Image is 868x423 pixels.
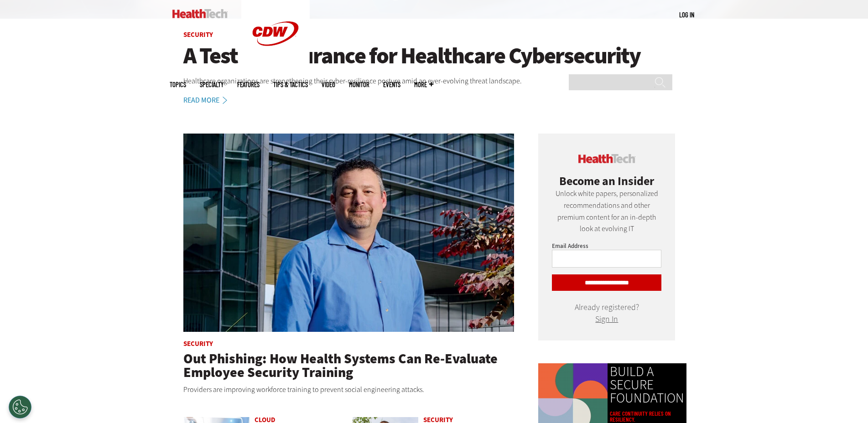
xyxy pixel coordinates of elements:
a: BUILD A SECURE FOUNDATION [610,365,684,405]
label: Email Address [552,242,588,250]
p: Providers are improving workforce training to prevent social engineering attacks. [183,384,515,396]
a: MonITor [349,81,369,88]
a: Security [183,339,213,348]
a: Sign In [595,314,618,325]
a: Read More [183,97,237,104]
span: Specialty [200,81,223,88]
span: Topics [170,81,186,88]
p: Unlock white papers, personalized recommendations and other premium content for an in-depth look ... [552,188,661,234]
button: Open Preferences [9,396,31,418]
img: Scott Currie [183,134,515,332]
img: Home [172,9,228,18]
div: Cookies Settings [9,396,31,418]
a: Events [383,81,400,88]
div: Already registered? [552,304,661,322]
img: cdw insider logo [578,154,635,164]
a: Out Phishing: How Health Systems Can Re-Evaluate Employee Security Training [183,350,498,382]
a: Log in [679,10,694,19]
div: User menu [679,10,694,20]
a: CDW [241,60,310,70]
a: Care continuity relies on resiliency. [610,411,684,423]
a: Scott Currie [183,134,515,334]
span: More [414,81,433,88]
a: Video [322,81,335,88]
a: Features [237,81,260,88]
span: Become an Insider [559,173,654,189]
a: Tips & Tactics [273,81,308,88]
